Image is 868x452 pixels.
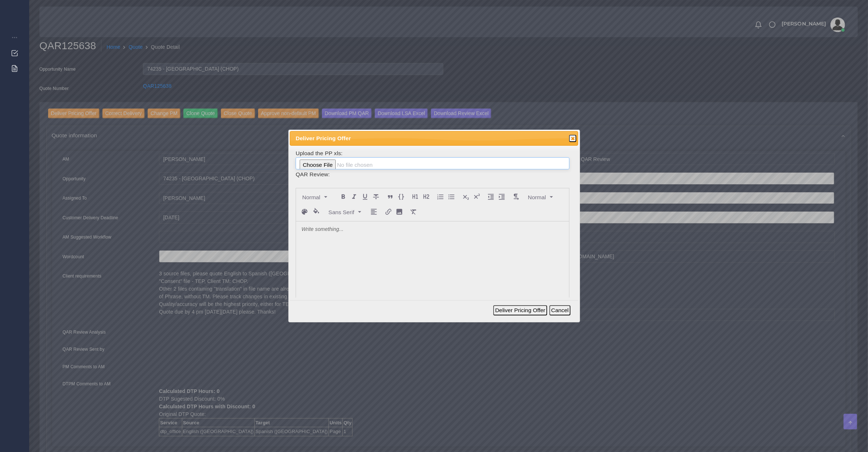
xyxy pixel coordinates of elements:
[295,149,570,170] td: Upload the PP xls:
[549,305,571,315] button: Cancel
[295,170,570,179] td: QAR Review:
[569,135,576,142] button: Close
[493,305,547,315] button: Deliver Pricing Offer
[296,134,545,142] span: Deliver Pricing Offer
